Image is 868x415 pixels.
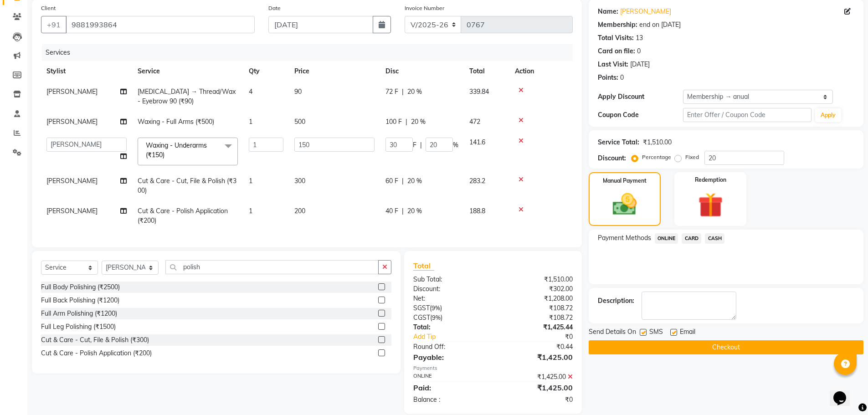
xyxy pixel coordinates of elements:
div: Description: [598,296,634,306]
th: Action [509,61,573,82]
th: Price [289,61,380,82]
div: ₹302.00 [493,284,580,294]
th: Qty [243,61,289,82]
button: Apply [815,108,841,122]
div: [DATE] [630,60,650,69]
div: Payments [413,364,572,372]
span: 9% [431,304,440,312]
input: Search by Name/Mobile/Email/Code [66,16,255,33]
span: 300 [294,177,305,185]
span: 1 [249,177,252,185]
div: Full Leg Polishing (₹1500) [41,322,116,332]
div: Services [42,44,580,61]
div: ( ) [406,313,493,323]
span: 20 % [407,87,422,97]
span: CGST [413,313,430,322]
div: Membership: [598,20,637,30]
span: 283.2 [469,177,485,185]
span: 1 [249,118,252,126]
span: | [406,117,407,127]
div: 0 [637,46,641,56]
div: Points: [598,73,618,82]
div: Discount: [598,154,626,163]
span: 20 % [407,176,422,186]
div: ₹1,425.00 [493,382,580,393]
div: Round Off: [406,342,493,352]
a: Add Tip [406,332,507,342]
div: ₹1,425.00 [493,372,580,382]
span: 141.6 [469,138,485,146]
label: Invoice Number [405,4,444,12]
span: | [420,140,422,150]
img: _gift.svg [690,190,731,220]
div: Full Arm Polishing (₹1200) [41,309,117,318]
span: 20 % [411,117,426,127]
img: _cash.svg [605,190,644,218]
div: 0 [620,73,624,82]
span: Waxing - Full Arms (₹500) [138,118,214,126]
span: CARD [682,233,701,244]
div: ( ) [406,303,493,313]
div: Full Back Polishing (₹1200) [41,296,119,305]
span: | [402,87,404,97]
div: ₹108.72 [493,313,580,323]
div: Net: [406,294,493,303]
span: Cut & Care - Cut, File & Polish (₹300) [138,177,236,195]
div: ₹1,425.00 [493,352,580,363]
div: ₹1,510.00 [493,275,580,284]
label: Manual Payment [603,177,647,185]
span: Cut & Care - Polish Application (₹200) [138,207,228,225]
div: Paid: [406,382,493,393]
iframe: chat widget [830,379,859,406]
span: Waxing - Underarms (₹150) [146,141,207,159]
span: SMS [649,327,663,338]
span: 72 F [385,87,398,97]
span: | [402,206,404,216]
span: CASH [705,233,724,244]
div: Service Total: [598,138,639,147]
th: Service [132,61,243,82]
span: Total [413,261,434,271]
div: Balance : [406,395,493,405]
div: Total: [406,323,493,332]
div: ₹0.44 [493,342,580,352]
span: 90 [294,87,302,96]
span: SGST [413,304,430,312]
span: 200 [294,207,305,215]
span: ONLINE [655,233,678,244]
div: ₹108.72 [493,303,580,313]
th: Disc [380,61,464,82]
label: Fixed [685,153,699,161]
span: [MEDICAL_DATA] → Thread/Wax - Eyebrow 90 (₹90) [138,87,236,105]
div: ₹1,425.44 [493,323,580,332]
div: ₹0 [493,395,580,405]
input: Search or Scan [165,260,379,274]
span: Email [680,327,695,338]
span: F [413,140,416,150]
span: [PERSON_NAME] [46,87,98,96]
span: 20 % [407,206,422,216]
div: Discount: [406,284,493,294]
span: 500 [294,118,305,126]
span: 9% [432,314,441,321]
a: x [164,151,169,159]
div: ₹0 [508,332,580,342]
span: 4 [249,87,252,96]
div: Payable: [406,352,493,363]
div: Sub Total: [406,275,493,284]
span: [PERSON_NAME] [46,118,98,126]
span: 100 F [385,117,402,127]
div: Coupon Code [598,110,683,120]
input: Enter Offer / Coupon Code [683,108,812,122]
span: 60 F [385,176,398,186]
span: Send Details On [589,327,636,338]
th: Stylist [41,61,132,82]
span: 472 [469,118,480,126]
div: Total Visits: [598,33,634,43]
button: +91 [41,16,67,33]
span: 40 F [385,206,398,216]
span: | [402,176,404,186]
div: ₹1,510.00 [643,138,672,147]
th: Total [464,61,509,82]
span: 339.84 [469,87,489,96]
